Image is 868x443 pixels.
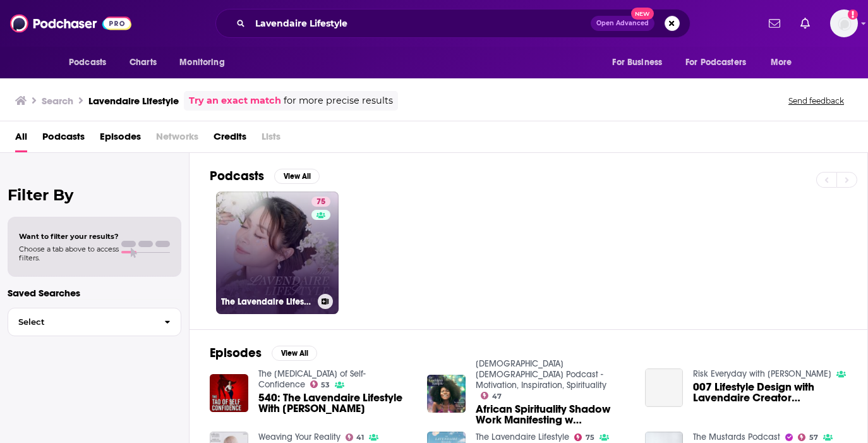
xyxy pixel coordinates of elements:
[88,95,179,107] h3: Lavendaire Lifestyle
[19,245,119,262] span: Choose a tab above to access filters.
[10,11,131,35] img: Podchaser - Follow, Share and Rate Podcasts
[60,51,123,75] button: open menu
[42,126,85,152] a: Podcasts
[258,392,413,414] span: 540: The Lavendaire Lifestyle With [PERSON_NAME]
[596,20,649,27] span: Open Advanced
[798,434,818,441] a: 57
[346,434,365,441] a: 41
[210,345,262,361] h2: Episodes
[8,186,181,204] h2: Filter By
[492,394,502,399] span: 47
[631,8,654,20] span: New
[69,54,106,71] span: Podcasts
[356,435,364,440] span: 41
[121,51,164,75] a: Charts
[693,368,831,379] a: Risk Everyday with Kristy Arnett Moreno
[476,404,630,425] a: African Spirituality Shadow Work Manifesting w Abiola Abrams The Lavendaire Lifestyle Podcast
[274,169,320,184] button: View All
[591,16,654,31] button: Open AdvancedNew
[693,382,847,403] span: 007 Lifestyle Design with Lavendaire Creator [PERSON_NAME]
[284,94,393,108] span: for more precise results
[262,126,280,152] span: Lists
[258,432,341,442] a: Weaving Your Reality
[693,382,847,403] a: 007 Lifestyle Design with Lavendaire Creator Aileen Xu
[427,375,466,413] img: African Spirituality Shadow Work Manifesting w Abiola Abrams The Lavendaire Lifestyle Podcast
[210,345,317,361] a: EpisodesView All
[8,287,181,299] p: Saved Searches
[645,368,684,407] a: 007 Lifestyle Design with Lavendaire Creator Aileen Xu
[156,126,198,152] span: Networks
[476,358,606,391] a: Goddess Temple Podcast - Motivation, Inspiration, Spirituality
[250,13,591,33] input: Search podcasts, credits, & more...
[310,380,330,388] a: 53
[214,126,246,152] a: Credits
[272,346,317,361] button: View All
[258,392,413,414] a: 540: The Lavendaire Lifestyle With Aileen Xu
[100,126,141,152] a: Episodes
[830,9,858,37] img: User Profile
[693,432,780,442] a: The Mustards Podcast
[8,318,154,326] span: Select
[15,126,27,152] a: All
[216,191,339,314] a: 75The Lavendaire Lifestyle
[130,54,157,71] span: Charts
[476,432,569,442] a: The Lavendaire Lifestyle
[210,374,248,413] img: 540: The Lavendaire Lifestyle With Aileen Xu
[215,9,690,38] div: Search podcasts, credits, & more...
[612,54,662,71] span: For Business
[762,51,808,75] button: open menu
[210,168,320,184] a: PodcastsView All
[677,51,764,75] button: open menu
[171,51,241,75] button: open menu
[19,232,119,241] span: Want to filter your results?
[42,95,73,107] h3: Search
[685,54,746,71] span: For Podcasters
[221,296,313,307] h3: The Lavendaire Lifestyle
[603,51,678,75] button: open menu
[210,168,264,184] h2: Podcasts
[258,368,366,390] a: The Tao of Self-Confidence
[830,9,858,37] button: Show profile menu
[830,9,858,37] span: Logged in as megcassidy
[8,308,181,336] button: Select
[785,95,848,106] button: Send feedback
[481,392,502,399] a: 47
[476,404,630,425] span: African Spirituality Shadow Work Manifesting w [GEOGRAPHIC_DATA][PERSON_NAME] The Lavendaire Life...
[771,54,792,71] span: More
[764,13,785,34] a: Show notifications dropdown
[848,9,858,20] svg: Add a profile image
[809,435,818,440] span: 57
[189,94,281,108] a: Try an exact match
[311,197,330,207] a: 75
[586,435,594,440] span: 75
[316,196,325,209] span: 75
[795,13,815,34] a: Show notifications dropdown
[574,434,594,441] a: 75
[179,54,224,71] span: Monitoring
[321,382,330,388] span: 53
